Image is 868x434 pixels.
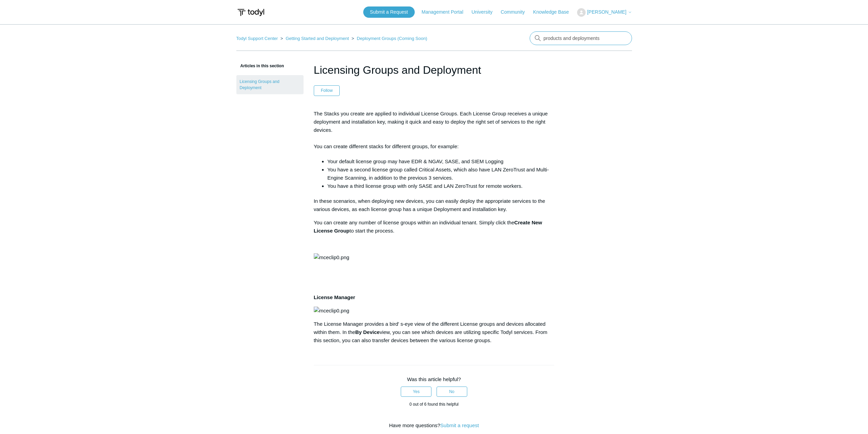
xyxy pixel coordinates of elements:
[357,36,427,41] a: Deployment Groups (Coming Soon)
[314,253,349,262] img: mceclip0.png
[530,31,632,45] input: Search
[471,9,499,16] a: University
[363,6,415,18] a: Submit a Request
[236,36,279,41] li: Todyl Support Center
[236,36,278,41] a: Todyl Support Center
[314,294,355,300] strong: License Manager
[314,85,340,96] button: Follow Article
[314,62,555,78] h1: Licensing Groups and Deployment
[577,8,632,17] button: [PERSON_NAME]
[407,376,461,382] span: Was this article helpful?
[314,320,555,345] p: The License Manager provides a bird' s-eye view of the different License groups and devices alloc...
[440,422,479,428] a: Submit a request
[314,422,555,430] div: Have more questions?
[314,219,555,235] p: You can create any number of license groups within an individual tenant. Simply click the to star...
[355,329,380,335] strong: By Device
[285,36,349,41] a: Getting Started and Deployment
[327,157,555,166] li: Your default license group may have EDR & NGAV, SASE, and SIEM Logging
[350,36,427,41] li: Deployment Groups (Coming Soon)
[533,9,576,16] a: Knowledge Base
[314,110,555,151] p: The Stacks you create are applied to individual License Groups. Each License Group receives a uni...
[236,75,304,94] a: Licensing Groups and Deployment
[236,64,284,68] span: Articles in this section
[236,6,265,19] img: Todyl Support Center Help Center home page
[279,36,350,41] li: Getting Started and Deployment
[314,220,542,234] strong: Create New License Group
[314,307,349,315] img: mceclip0.png
[437,387,467,397] button: This article was not helpful
[587,9,626,15] span: [PERSON_NAME]
[422,9,470,16] a: Management Portal
[314,197,555,213] p: In these scenarios, when deploying new devices, you can easily deploy the appropriate services to...
[501,9,532,16] a: Community
[409,402,458,407] span: 0 out of 6 found this helpful
[327,166,555,182] li: You have a second license group called Critical Assets, which also have LAN ZeroTrust and Multi-E...
[327,182,555,190] li: You have a third license group with only SASE and LAN ZeroTrust for remote workers.
[401,387,431,397] button: This article was helpful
